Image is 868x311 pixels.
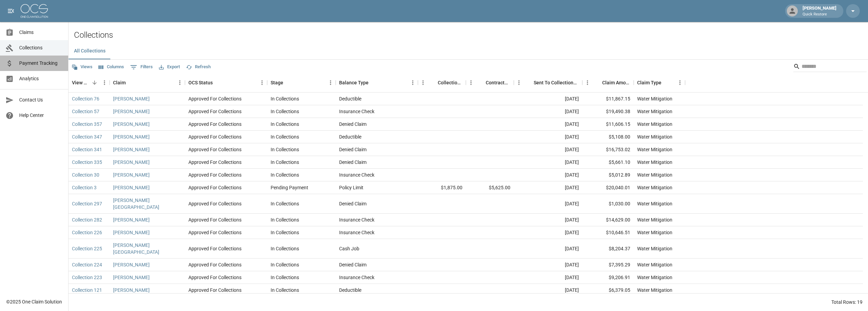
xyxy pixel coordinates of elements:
button: Show filters [128,62,154,73]
div: Sent To Collections Date [534,73,579,92]
div: [DATE] [514,156,582,169]
div: In Collections [271,171,299,178]
div: Claim Type [634,73,685,92]
div: Water Mitigation [637,171,672,178]
a: Collection 347 [72,133,102,140]
div: Water Mitigation [637,108,672,115]
button: Sort [661,78,671,87]
div: Claim Type [637,73,661,92]
div: Denied Claim [339,261,367,268]
button: Menu [582,77,593,88]
a: Collection 76 [72,95,99,102]
a: [PERSON_NAME][GEOGRAPHIC_DATA] [113,242,182,255]
div: Collections Fee [438,73,462,92]
a: Collection 3 [72,184,97,191]
div: [DATE] [514,118,582,131]
div: Policy Limit [339,184,363,191]
span: Claims [19,29,63,36]
div: [DATE] [514,239,582,259]
div: Water Mitigation [637,133,672,140]
button: Sort [476,78,486,87]
div: [DATE] [514,259,582,271]
div: Approved For Collections [188,133,241,140]
div: View Collection [72,73,90,92]
div: OCS Status [185,73,267,92]
div: Water Mitigation [637,159,672,166]
button: Sort [283,78,293,87]
div: $10,646.51 [582,226,634,239]
div: Approved For Collections [188,95,241,102]
button: Sort [524,78,534,87]
div: $20,040.01 [582,181,634,194]
button: Menu [514,77,524,88]
button: Sort [213,78,222,87]
div: Water Mitigation [637,274,672,281]
div: Water Mitigation [637,261,672,268]
button: Sort [90,78,99,87]
div: In Collections [271,108,299,115]
button: Sort [126,78,135,87]
span: Analytics [19,75,63,82]
span: Collections [19,44,63,51]
div: Claim [110,73,185,92]
div: Approved For Collections [188,200,241,207]
div: Search [793,61,867,73]
div: Deductible [339,133,361,140]
div: In Collections [271,146,299,153]
a: [PERSON_NAME] [113,133,150,140]
div: Approved For Collections [188,159,241,166]
div: Claim Amount [582,73,634,92]
a: [PERSON_NAME] [113,229,150,236]
div: In Collections [271,261,299,268]
div: [DATE] [514,169,582,181]
span: Payment Tracking [19,60,63,67]
div: [DATE] [514,271,582,284]
a: Collection 121 [72,287,102,294]
div: Collections Fee [418,73,466,92]
a: Collection 335 [72,159,102,166]
a: [PERSON_NAME] [113,171,150,178]
div: In Collections [271,159,299,166]
a: [PERSON_NAME] [113,274,150,281]
a: [PERSON_NAME] [113,146,150,153]
button: All Collections [69,43,111,59]
div: Water Mitigation [637,245,672,252]
div: $8,204.37 [582,239,634,259]
div: Contractor Amount [486,73,510,92]
div: OCS Status [188,73,213,92]
div: $5,012.89 [582,169,634,181]
div: Water Mitigation [637,121,672,128]
a: [PERSON_NAME] [113,108,150,115]
div: Total Rows: 19 [831,299,863,306]
button: Sort [428,78,438,87]
a: Collection 357 [72,121,102,128]
div: [DATE] [514,194,582,214]
a: Collection 223 [72,274,102,281]
a: [PERSON_NAME] [113,95,150,102]
button: Views [70,62,94,72]
button: Menu [408,77,418,88]
div: $1,030.00 [582,194,634,214]
button: Menu [257,77,267,88]
div: Water Mitigation [637,229,672,236]
button: Select columns [97,62,126,72]
button: Menu [675,77,685,88]
div: View Collection [69,73,110,92]
div: Denied Claim [339,146,367,153]
a: Collection 30 [72,171,99,178]
div: Approved For Collections [188,121,241,128]
div: Insurance Check [339,108,374,115]
div: In Collections [271,245,299,252]
div: [DATE] [514,143,582,156]
div: Approved For Collections [188,171,241,178]
div: Denied Claim [339,159,367,166]
div: Approved For Collections [188,216,241,223]
div: Insurance Check [339,216,374,223]
span: Help Center [19,112,63,119]
div: Approved For Collections [188,287,241,294]
div: [DATE] [514,93,582,105]
a: Collection 341 [72,146,102,153]
a: [PERSON_NAME] [113,261,150,268]
div: [DATE] [514,226,582,239]
div: Insurance Check [339,171,374,178]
